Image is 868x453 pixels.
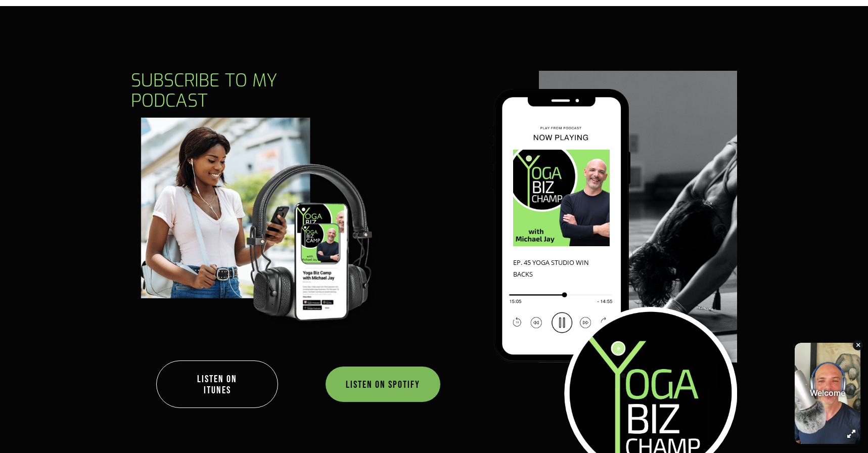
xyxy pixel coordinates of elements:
[513,269,606,290] span: GETTING THINGS DONE QUICKLY
[513,258,590,279] span: EP. 45 YOGA STUDIO WIN BACKS
[326,367,440,402] a: Listen on Spotify
[790,337,865,450] iframe: chipbot-button-iframe
[131,69,283,113] span: Subscribe TO MY PODCAST
[156,360,278,408] a: Listen on iTunes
